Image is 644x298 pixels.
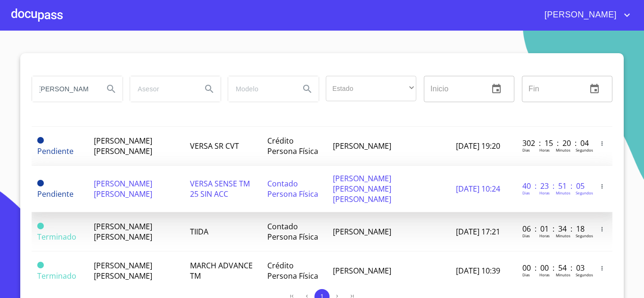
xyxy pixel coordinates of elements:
[556,272,570,277] p: Minutos
[522,147,530,153] p: Dias
[190,178,250,199] span: VERSA SENSE TM 25 SIN ACC
[267,221,318,242] span: Contado Persona Física
[456,226,500,237] span: [DATE] 17:21
[539,233,550,238] p: Horas
[522,181,586,191] p: 40 : 23 : 51 : 05
[228,76,292,102] input: search
[333,141,391,151] span: [PERSON_NAME]
[267,136,318,156] span: Crédito Persona Física
[37,223,44,229] span: Terminado
[556,190,570,195] p: Minutos
[333,173,391,204] span: [PERSON_NAME] [PERSON_NAME] [PERSON_NAME]
[456,141,500,151] span: [DATE] 19:20
[190,260,253,281] span: MARCH ADVANCE TM
[522,233,530,238] p: Dias
[456,266,500,276] span: [DATE] 10:39
[522,138,586,148] p: 302 : 15 : 20 : 04
[456,184,500,194] span: [DATE] 10:24
[576,233,593,238] p: Segundos
[539,272,550,277] p: Horas
[522,224,586,234] p: 06 : 01 : 34 : 18
[522,263,586,273] p: 00 : 00 : 54 : 03
[576,272,593,277] p: Segundos
[539,147,550,153] p: Horas
[37,137,44,144] span: Pendiente
[556,147,570,153] p: Minutos
[333,226,391,237] span: [PERSON_NAME]
[37,146,74,156] span: Pendiente
[37,262,44,268] span: Terminado
[37,189,74,199] span: Pendiente
[94,178,152,199] span: [PERSON_NAME] [PERSON_NAME]
[130,76,194,102] input: search
[94,221,152,242] span: [PERSON_NAME] [PERSON_NAME]
[522,190,530,195] p: Dias
[576,190,593,195] p: Segundos
[267,178,318,199] span: Contado Persona Física
[537,8,633,23] button: account of current user
[37,180,44,186] span: Pendiente
[537,8,621,23] span: [PERSON_NAME]
[556,233,570,238] p: Minutos
[32,76,96,102] input: search
[326,76,416,101] div: ​
[94,260,152,281] span: [PERSON_NAME] [PERSON_NAME]
[100,78,123,100] button: Search
[333,266,391,276] span: [PERSON_NAME]
[190,141,239,151] span: VERSA SR CVT
[198,78,221,100] button: Search
[190,226,208,237] span: TIIDA
[94,136,152,156] span: [PERSON_NAME] [PERSON_NAME]
[539,190,550,195] p: Horas
[296,78,319,100] button: Search
[267,260,318,281] span: Crédito Persona Física
[522,272,530,277] p: Dias
[576,147,593,153] p: Segundos
[37,271,76,281] span: Terminado
[37,232,76,242] span: Terminado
